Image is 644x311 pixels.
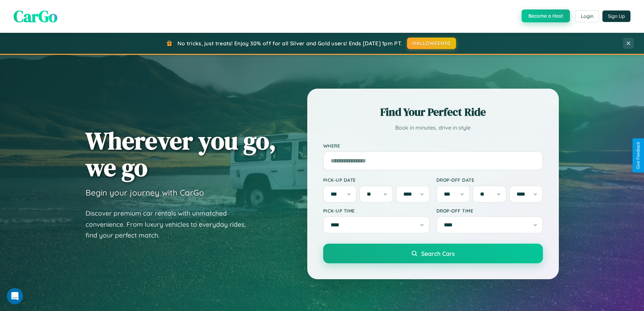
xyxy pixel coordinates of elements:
label: Pick-up Date [323,177,430,183]
label: Drop-off Date [436,177,543,183]
span: No tricks, just treats! Enjoy 30% off for all Silver and Gold users! Ends [DATE] 1pm PT. [177,40,402,47]
label: Pick-up Time [323,208,430,214]
span: Search Cars [421,250,455,257]
p: Book in minutes, drive in style [323,123,543,133]
button: Sign Up [602,10,630,22]
label: Drop-off Time [436,208,543,214]
h1: Wherever you go, we go [86,127,276,181]
h2: Find Your Perfect Ride [323,105,543,119]
span: CarGo [14,5,57,27]
button: Login [575,10,599,22]
h3: Begin your journey with CarGo [86,187,204,198]
label: Where [323,143,543,149]
iframe: Intercom live chat [7,288,23,304]
button: Search Cars [323,244,543,263]
div: Give Feedback [636,142,641,169]
button: Become a Host [522,9,570,22]
button: HALLOWEEN30 [407,38,456,49]
p: Discover premium car rentals with unmatched convenience. From luxury vehicles to everyday rides, ... [86,208,255,241]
